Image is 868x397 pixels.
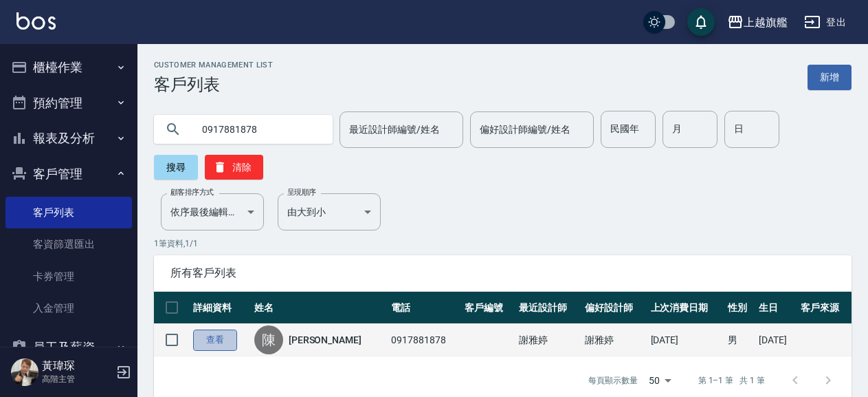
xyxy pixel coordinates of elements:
[205,155,263,180] button: 清除
[5,197,132,228] a: 客戶列表
[289,333,361,347] a: [PERSON_NAME]
[42,373,112,385] p: 高階主管
[588,374,638,387] p: 每頁顯示數量
[278,193,381,230] div: 由大到小
[647,292,724,324] th: 上次消費日期
[5,50,132,85] button: 櫃檯作業
[388,324,461,356] td: 0917881878
[647,324,724,356] td: [DATE]
[170,187,214,197] label: 顧客排序方式
[388,292,461,324] th: 電話
[190,292,251,324] th: 詳細資料
[722,8,793,36] button: 上越旗艦
[808,65,852,90] a: 新增
[687,8,715,36] button: save
[11,358,38,386] img: Person
[154,61,273,69] h2: Customer Management List
[5,85,132,121] button: 預約管理
[161,193,264,230] div: 依序最後編輯時間
[797,292,852,324] th: 客戶來源
[5,330,132,365] button: 員工及薪資
[724,324,755,356] td: 男
[755,324,797,356] td: [DATE]
[515,324,581,356] td: 謝雅婷
[5,292,132,324] a: 入金管理
[16,12,56,30] img: Logo
[5,261,132,292] a: 卡券管理
[5,228,132,260] a: 客資篩選匯出
[5,120,132,156] button: 報表及分析
[193,330,237,351] a: 查看
[170,266,835,280] span: 所有客戶列表
[154,237,852,250] p: 1 筆資料, 1 / 1
[581,292,647,324] th: 偏好設計師
[581,324,647,356] td: 謝雅婷
[744,14,788,31] div: 上越旗艦
[799,10,852,35] button: 登出
[724,292,755,324] th: 性別
[515,292,581,324] th: 最近設計師
[461,292,515,324] th: 客戶編號
[254,325,283,354] div: 陳
[192,111,322,148] input: 搜尋關鍵字
[154,155,198,180] button: 搜尋
[698,374,765,387] p: 第 1–1 筆 共 1 筆
[287,187,316,197] label: 呈現順序
[755,292,797,324] th: 生日
[251,292,388,324] th: 姓名
[154,75,273,94] h3: 客戶列表
[42,359,112,373] h5: 黃瑋琛
[5,156,132,192] button: 客戶管理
